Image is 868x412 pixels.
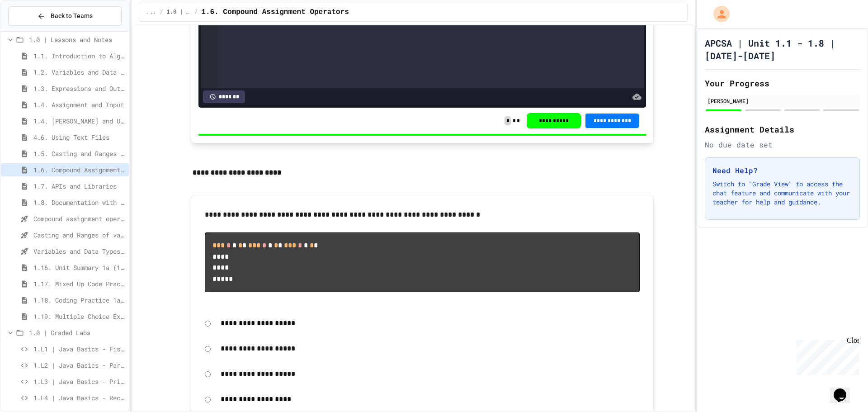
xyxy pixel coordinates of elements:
[4,4,62,57] div: Chat with us now!Close
[194,9,198,16] span: /
[33,198,125,207] span: 1.8. Documentation with Comments and Preconditions
[33,67,125,77] span: 1.2. Variables and Data Types
[8,6,122,26] button: Back to Teams
[33,51,125,61] span: 1.1. Introduction to Algorithms, Programming, and Compilers
[29,328,125,337] span: 1.0 | Graded Labs
[33,84,125,93] span: 1.3. Expressions and Output [New]
[167,9,191,16] span: 1.0 | Lessons and Notes
[33,149,125,158] span: 1.5. Casting and Ranges of Values
[33,377,125,386] span: 1.L3 | Java Basics - Printing Code Lab
[705,77,860,90] h2: Your Progress
[160,9,163,16] span: /
[712,165,852,176] h3: Need Help?
[705,139,860,150] div: No due date set
[830,376,859,403] iframe: chat widget
[704,4,732,24] div: My Account
[33,360,125,370] span: 1.L2 | Java Basics - Paragraphs Lab
[201,7,349,18] span: 1.6. Compound Assignment Operators
[708,97,857,105] div: [PERSON_NAME]
[29,35,125,44] span: 1.0 | Lessons and Notes
[793,336,859,375] iframe: chat widget
[33,246,125,256] span: Variables and Data Types - Quiz
[33,344,125,354] span: 1.L1 | Java Basics - Fish Lab
[51,11,93,21] span: Back to Teams
[33,181,125,191] span: 1.7. APIs and Libraries
[33,100,125,109] span: 1.4. Assignment and Input
[705,123,860,136] h2: Assignment Details
[33,312,125,321] span: 1.19. Multiple Choice Exercises for Unit 1a (1.1-1.6)
[33,165,125,175] span: 1.6. Compound Assignment Operators
[712,180,852,207] p: Switch to "Grade View" to access the chat feature and communicate with your teacher for help and ...
[33,133,125,142] span: 4.6. Using Text Files
[33,116,125,126] span: 1.4. [PERSON_NAME] and User Input
[146,9,156,16] span: ...
[33,230,125,240] span: Casting and Ranges of variables - Quiz
[33,279,125,289] span: 1.17. Mixed Up Code Practice 1.1-1.6
[33,214,125,223] span: Compound assignment operators - Quiz
[33,393,125,403] span: 1.L4 | Java Basics - Rectangle Lab
[705,37,860,62] h1: APCSA | Unit 1.1 - 1.8 | [DATE]-[DATE]
[33,263,125,272] span: 1.16. Unit Summary 1a (1.1-1.6)
[33,295,125,305] span: 1.18. Coding Practice 1a (1.1-1.6)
